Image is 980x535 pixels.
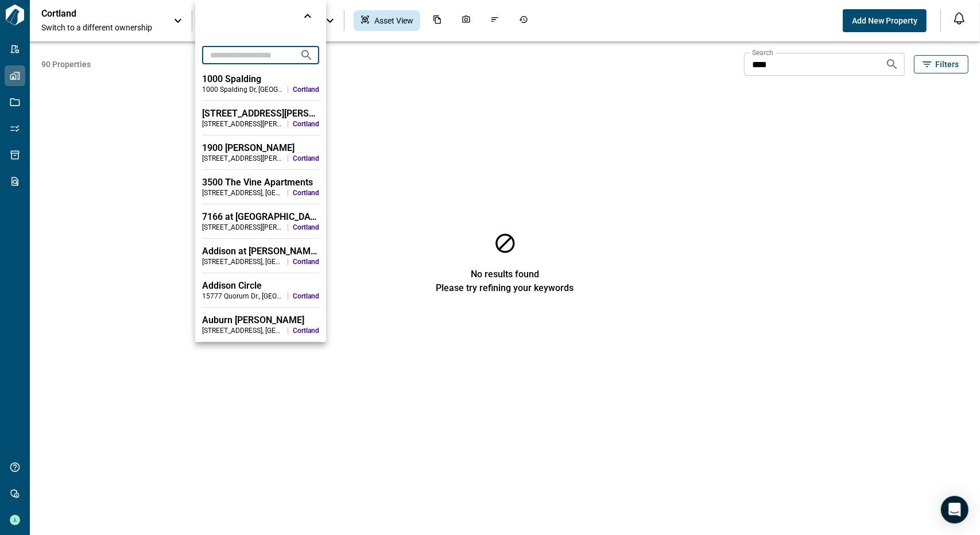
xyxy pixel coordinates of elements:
[202,223,283,232] div: [STREET_ADDRESS][PERSON_NAME] , [GEOGRAPHIC_DATA] , CO
[293,154,319,163] span: Cortland
[202,280,319,292] div: Addison Circle
[293,85,319,94] span: Cortland
[295,44,318,67] button: Search projects
[202,315,319,326] div: Auburn [PERSON_NAME]
[202,326,283,335] div: [STREET_ADDRESS] , [GEOGRAPHIC_DATA] , [GEOGRAPHIC_DATA]
[293,188,319,197] span: Cortland
[202,257,283,266] div: [STREET_ADDRESS] , [GEOGRAPHIC_DATA] , [GEOGRAPHIC_DATA]
[293,326,319,335] span: Cortland
[202,154,283,163] div: [STREET_ADDRESS][PERSON_NAME] , [GEOGRAPHIC_DATA] , [GEOGRAPHIC_DATA]
[202,85,283,94] div: 1000 Spalding Dr , [GEOGRAPHIC_DATA] , [GEOGRAPHIC_DATA]
[202,211,319,223] div: 7166 at [GEOGRAPHIC_DATA]
[941,496,969,524] div: Open Intercom Messenger
[202,188,283,197] div: [STREET_ADDRESS] , [GEOGRAPHIC_DATA] , [GEOGRAPHIC_DATA]
[202,292,283,301] div: 15777 Quorum Dr. , [GEOGRAPHIC_DATA] , [GEOGRAPHIC_DATA]
[202,177,319,188] div: 3500 The Vine Apartments
[293,257,319,266] span: Cortland
[293,223,319,232] span: Cortland
[293,292,319,301] span: Cortland
[202,142,319,154] div: 1900 [PERSON_NAME]
[202,246,319,257] div: Addison at [PERSON_NAME][GEOGRAPHIC_DATA]
[202,108,319,119] div: [STREET_ADDRESS][PERSON_NAME]
[202,73,319,85] div: 1000 Spalding
[202,119,283,129] div: [STREET_ADDRESS][PERSON_NAME] , [GEOGRAPHIC_DATA] , [GEOGRAPHIC_DATA]
[293,119,319,129] span: Cortland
